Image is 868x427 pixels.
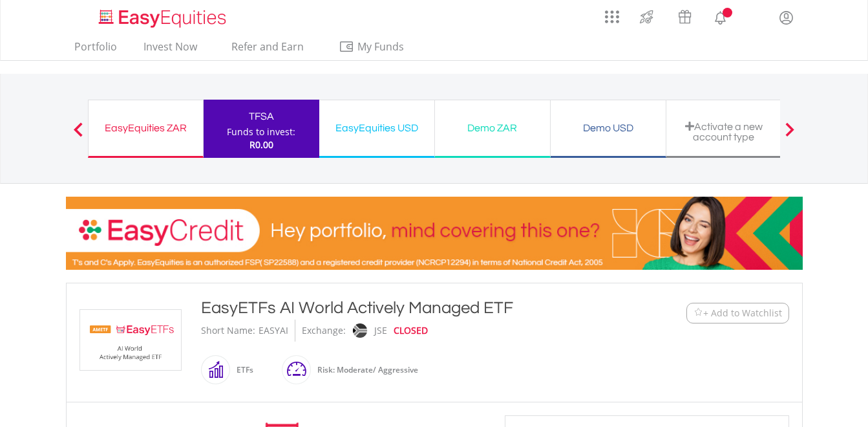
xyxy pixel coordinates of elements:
[558,119,658,137] div: Demo USD
[69,40,122,60] a: Portfolio
[704,3,737,29] a: Notifications
[693,308,703,318] img: Watchlist
[703,307,782,320] span: + Add to Watchlist
[737,3,770,29] a: FAQ's and Support
[443,119,542,137] div: Demo ZAR
[231,39,304,54] span: Refer and Earn
[96,119,195,137] div: EasyEquities ZAR
[770,3,803,32] a: My Profile
[394,320,428,342] div: CLOSED
[597,3,628,24] a: AppsGrid
[605,10,619,24] img: grid-menu-icon.svg
[352,323,366,338] img: jse.png
[327,119,427,137] div: EasyEquities USD
[94,3,231,29] a: Home page
[82,310,179,370] img: TFSA.EASYAI.png
[230,355,253,386] div: ETFs
[674,6,695,27] img: vouchers-v2.svg
[201,296,607,320] div: EasyETFs AI World Actively Managed ETF
[66,197,803,270] img: EasyCredit Promotion Banner
[636,6,657,27] img: thrive-v2.svg
[339,38,423,55] span: My Funds
[218,40,317,60] a: Refer and Earn
[96,8,231,29] img: EasyEquities_Logo.png
[201,320,255,342] div: Short Name:
[686,303,789,323] button: Watchlist + Add to Watchlist
[666,3,704,27] a: Vouchers
[674,121,774,142] div: Activate a new account type
[374,320,387,342] div: JSE
[311,355,418,386] div: Risk: Moderate/ Aggressive
[211,107,312,126] div: TFSA
[138,40,202,60] a: Invest Now
[227,126,295,138] div: Funds to invest:
[259,320,288,342] div: EASYAI
[302,320,346,342] div: Exchange:
[249,138,273,151] span: R0.00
